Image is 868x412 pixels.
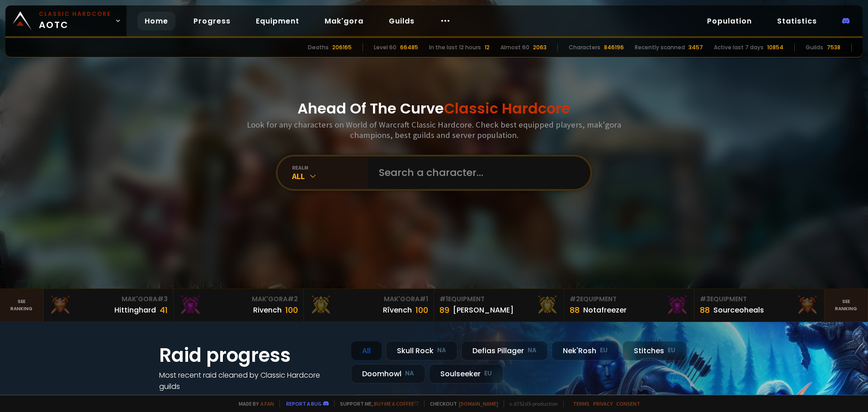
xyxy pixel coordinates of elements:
[292,171,368,181] div: All
[309,294,428,304] div: Mak'Gora
[297,98,571,119] h1: Ahead Of The Curve
[304,289,434,322] a: Mak'Gora#1Rîvench100
[137,12,175,30] a: Home
[806,43,823,52] div: Guilds
[439,294,558,304] div: Equipment
[635,43,685,52] div: Recently scanned
[604,43,624,52] div: 846196
[382,12,422,30] a: Guilds
[593,400,613,407] a: Privacy
[260,400,274,407] a: a fan
[700,294,819,304] div: Equipment
[570,294,580,303] span: # 2
[429,364,503,384] div: Soulseeker
[386,341,458,360] div: Skull Rock
[383,304,412,316] div: Rîvench
[552,341,619,360] div: Nek'Rosh
[286,400,321,407] a: Report a bug
[405,369,414,378] small: NA
[600,346,608,355] small: EU
[420,294,428,303] span: # 1
[713,304,764,316] div: Sourceoheals
[114,304,156,316] div: Hittinghard
[5,5,127,36] a: Classic HardcoreAOTC
[825,289,868,322] a: Seeranking
[700,12,759,30] a: Population
[374,400,419,407] a: Buy me a coffee
[233,400,274,407] span: Made by
[288,294,298,303] span: # 2
[439,294,448,303] span: # 1
[174,289,304,322] a: Mak'Gora#2Rivench100
[253,304,282,316] div: Rivench
[623,341,687,360] div: Stitches
[437,346,446,355] small: NA
[439,304,449,316] div: 89
[39,10,111,18] small: Classic Hardcore
[564,289,694,322] a: #2Equipment88Notafreezer
[159,369,340,392] h4: Most recent raid cleaned by Classic Hardcore guilds
[334,400,419,407] span: Support me,
[373,156,580,189] input: Search a character...
[444,98,571,118] span: Classic Hardcore
[485,43,490,52] div: 12
[616,400,640,407] a: Consent
[569,43,600,52] div: Characters
[39,10,111,32] span: AOTC
[317,12,371,30] a: Mak'gora
[668,346,675,355] small: EU
[689,43,703,52] div: 3457
[157,294,168,303] span: # 3
[570,304,580,316] div: 88
[332,43,352,52] div: 206165
[415,304,428,316] div: 100
[400,43,418,52] div: 66485
[351,364,425,384] div: Doomhowl
[159,393,218,403] a: See all progress
[453,304,514,316] div: [PERSON_NAME]
[528,346,537,355] small: NA
[243,119,625,140] h3: Look for any characters on World of Warcraft Classic Hardcore. Check best equipped players, mak'g...
[49,294,168,304] div: Mak'Gora
[308,43,329,52] div: Deaths
[351,341,382,360] div: All
[484,369,492,378] small: EU
[694,289,825,322] a: #3Equipment88Sourceoheals
[714,43,764,52] div: Active last 7 days
[374,43,396,52] div: Level 60
[285,304,298,316] div: 100
[159,341,340,369] h1: Raid progress
[249,12,307,30] a: Equipment
[573,400,590,407] a: Terms
[186,12,238,30] a: Progress
[583,304,627,316] div: Notafreezer
[160,304,168,316] div: 41
[533,43,547,52] div: 2063
[767,43,783,52] div: 10854
[43,289,174,322] a: Mak'Gora#3Hittinghard41
[700,304,710,316] div: 88
[570,294,689,304] div: Equipment
[461,341,548,360] div: Defias Pillager
[459,400,498,407] a: [DOMAIN_NAME]
[434,289,564,322] a: #1Equipment89[PERSON_NAME]
[179,294,298,304] div: Mak'Gora
[292,164,368,171] div: realm
[827,43,840,52] div: 7538
[770,12,824,30] a: Statistics
[500,43,529,52] div: Almost 60
[700,294,710,303] span: # 3
[504,400,558,407] span: v. d752d5 - production
[429,43,481,52] div: In the last 12 hours
[424,400,498,407] span: Checkout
